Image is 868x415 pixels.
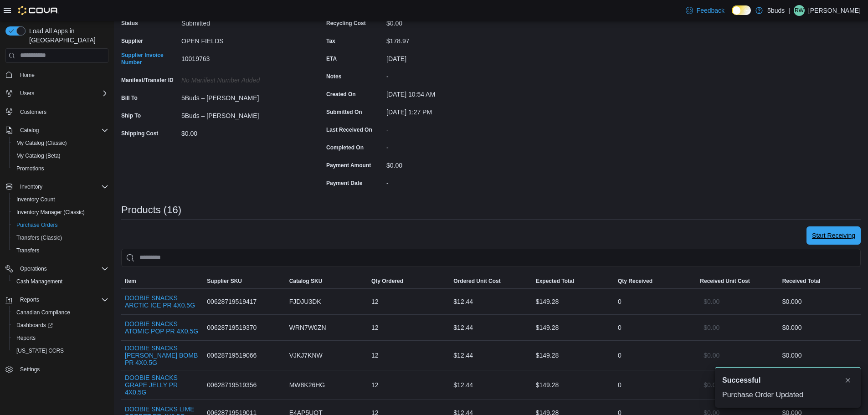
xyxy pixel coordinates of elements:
span: Received Unit Cost [700,277,750,285]
span: Start Receiving [812,231,855,240]
span: 00628719519356 [207,379,257,390]
a: Transfers [13,245,43,256]
p: | [788,5,790,16]
span: 00628719519417 [207,296,257,307]
p: 5buds [767,5,785,16]
div: $0.00 [181,126,303,137]
a: Cash Management [13,276,66,287]
span: WRN7W0ZN [289,322,326,333]
span: Feedback [697,6,724,15]
span: Supplier SKU [207,277,242,285]
span: Load All Apps in [GEOGRAPHIC_DATA] [26,26,108,45]
div: Notification [722,375,853,386]
span: Item [125,277,136,285]
div: $12.44 [450,376,532,394]
div: $149.28 [532,376,614,394]
button: Catalog [16,125,42,136]
div: 5Buds – [PERSON_NAME] [181,108,303,119]
a: Dashboards [9,319,112,332]
button: Item [121,274,203,288]
div: 12 [368,346,450,364]
button: Dismiss toast [842,375,853,386]
label: Notes [326,73,341,80]
span: FJDJU3DK [289,296,321,307]
div: $149.28 [532,292,614,311]
button: Users [2,87,112,100]
span: $0.00 [704,351,719,360]
button: Transfers [9,244,112,257]
div: - [386,176,508,187]
button: Inventory [16,181,46,192]
span: VJKJ7KNW [289,350,323,361]
nav: Complex example [5,65,108,400]
button: Reports [16,294,43,305]
a: Home [16,70,38,81]
div: - [386,69,508,80]
button: Catalog SKU [286,274,368,288]
span: Transfers [16,247,39,254]
div: $178.97 [386,34,508,45]
a: [US_STATE] CCRS [13,345,67,356]
button: Supplier SKU [203,274,285,288]
div: No Manifest Number added [181,73,303,84]
button: Expected Total [532,274,614,288]
button: Settings [2,363,112,376]
div: Ryan White [794,5,805,16]
span: Reports [16,294,108,305]
span: Cash Management [13,276,108,287]
span: Qty Received [618,277,652,285]
span: Users [20,90,34,97]
button: $0.00 [700,318,723,337]
span: Cash Management [16,278,62,285]
p: [PERSON_NAME] [808,5,861,16]
span: Washington CCRS [13,345,108,356]
span: Operations [20,265,47,272]
img: Cova [18,6,59,15]
button: Qty Received [614,274,696,288]
div: $12.44 [450,292,532,311]
a: Inventory Count [13,194,59,205]
button: Reports [2,293,112,306]
a: Promotions [13,163,48,174]
label: ETA [326,55,337,62]
span: Canadian Compliance [16,309,70,316]
div: 10019763 [181,51,303,62]
button: DOOBIE SNACKS ATOMIC POP PR 4X0.5G [125,320,200,335]
span: My Catalog (Beta) [13,150,108,161]
button: [US_STATE] CCRS [9,344,112,357]
div: $0.00 [386,158,508,169]
button: Operations [16,263,51,274]
button: Ordered Unit Cost [450,274,532,288]
span: Inventory Count [13,194,108,205]
input: Dark Mode [732,5,751,15]
span: Received Total [782,277,821,285]
span: Reports [20,296,39,303]
label: Last Received On [326,126,372,133]
span: Operations [16,263,108,274]
button: DOOBIE SNACKS GRAPE JELLY PR 4X0.5G [125,374,200,396]
span: Catalog SKU [289,277,323,285]
a: My Catalog (Beta) [13,150,64,161]
span: Catalog [20,127,39,134]
span: My Catalog (Beta) [16,152,61,159]
a: Reports [13,333,39,343]
button: Reports [9,332,112,344]
button: Canadian Compliance [9,306,112,319]
label: Supplier Invoice Number [121,51,178,66]
div: $0.00 0 [782,350,857,361]
button: My Catalog (Beta) [9,149,112,162]
button: $0.00 [700,292,723,311]
span: Promotions [13,163,108,174]
a: Transfers (Classic) [13,232,66,243]
a: Dashboards [13,320,56,331]
button: Qty Ordered [368,274,450,288]
button: Home [2,68,112,82]
span: Dashboards [16,322,53,329]
div: - [386,140,508,151]
div: - [386,123,508,133]
button: DOOBIE SNACKS ARCTIC ICE PR 4X0.5G [125,294,200,309]
span: [US_STATE] CCRS [16,347,64,354]
label: Submitted On [326,108,362,116]
label: Shipping Cost [121,130,158,137]
span: Home [20,72,35,79]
